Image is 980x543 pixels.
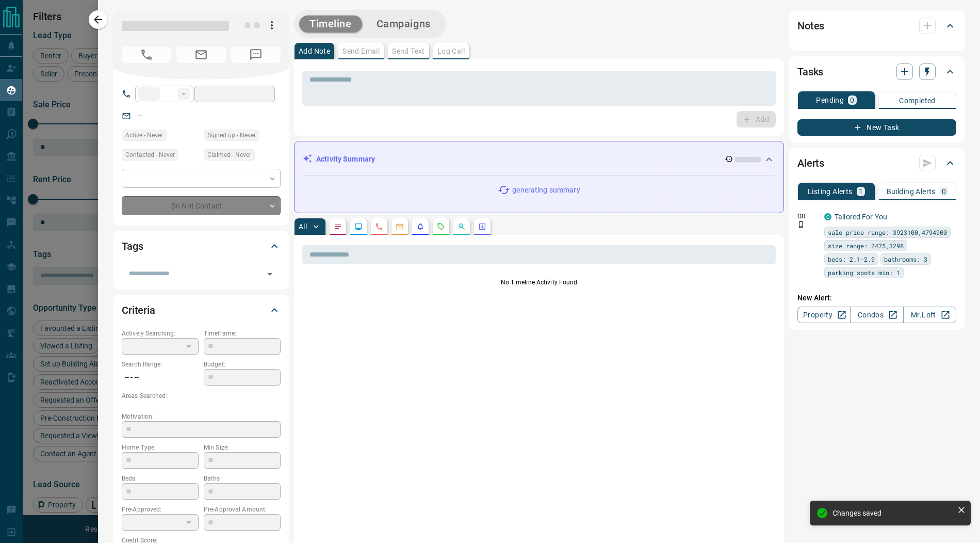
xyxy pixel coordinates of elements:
[850,307,903,323] a: Condos
[122,329,199,338] p: Actively Searching:
[899,97,936,104] p: Completed
[303,150,775,169] div: Activity Summary
[122,412,281,421] p: Motivation:
[204,443,281,452] p: Min Size:
[797,59,956,84] div: Tasks
[416,222,424,231] svg: Listing Alerts
[797,293,956,304] p: New Alert:
[207,130,256,140] span: Signed up - Never
[299,223,307,230] p: All
[437,222,445,231] svg: Requests
[204,474,281,483] p: Baths:
[797,221,805,228] svg: Push Notification Only
[176,46,226,63] span: No Email
[204,505,281,514] p: Pre-Approval Amount:
[122,238,143,254] h2: Tags
[828,267,900,278] span: parking spots min: 1
[122,302,155,318] h2: Criteria
[458,222,466,231] svg: Opportunities
[797,151,956,175] div: Alerts
[334,222,342,231] svg: Notes
[835,213,887,221] a: Tailored For You
[122,46,171,63] span: No Number
[828,241,904,251] span: size range: 2475,3298
[859,188,863,195] p: 1
[512,185,580,196] p: generating summary
[263,267,277,281] button: Open
[887,188,936,195] p: Building Alerts
[832,509,953,517] div: Changes saved
[824,213,831,220] div: condos.ca
[396,222,404,231] svg: Emails
[375,222,383,231] svg: Calls
[797,212,818,221] p: Off
[122,196,281,215] div: Do Not Contact
[207,150,251,160] span: Claimed - Never
[122,391,281,401] p: Areas Searched:
[122,360,199,369] p: Search Range:
[204,329,281,338] p: Timeframe:
[354,222,363,231] svg: Lead Browsing Activity
[808,188,853,195] p: Listing Alerts
[797,18,824,34] h2: Notes
[299,47,330,55] p: Add Note
[204,360,281,369] p: Budget:
[850,97,854,104] p: 0
[122,234,281,259] div: Tags
[797,119,956,136] button: New Task
[125,130,163,140] span: Active - Never
[828,254,875,264] span: beds: 2.1-2.9
[942,188,946,195] p: 0
[316,154,375,165] p: Activity Summary
[797,307,851,323] a: Property
[366,15,441,33] button: Campaigns
[797,63,823,80] h2: Tasks
[122,505,199,514] p: Pre-Approved:
[828,227,947,237] span: sale price range: 3923100,4794900
[797,155,824,171] h2: Alerts
[884,254,927,264] span: bathrooms: 3
[138,111,142,120] a: --
[231,46,281,63] span: No Number
[903,307,956,323] a: Mr.Loft
[125,150,175,160] span: Contacted - Never
[797,13,956,38] div: Notes
[816,97,844,104] p: Pending
[302,278,776,287] p: No Timeline Activity Found
[478,222,486,231] svg: Agent Actions
[122,369,199,386] p: -- - --
[122,298,281,323] div: Criteria
[299,15,362,33] button: Timeline
[122,474,199,483] p: Beds:
[122,443,199,452] p: Home Type:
